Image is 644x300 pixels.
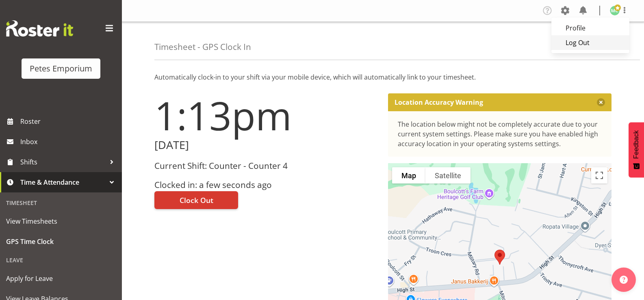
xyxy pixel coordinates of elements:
[597,98,605,106] button: Close message
[20,176,106,188] span: Time & Attendance
[180,195,213,205] span: Clock Out
[154,42,251,52] h4: Timesheet - GPS Clock In
[392,167,425,183] button: Show street map
[551,21,629,35] a: Profile
[154,139,378,151] h2: [DATE]
[398,119,602,149] div: The location below might not be completely accurate due to your current system settings. Please m...
[610,6,620,15] img: melissa-cowen2635.jpg
[2,194,120,211] div: Timesheet
[6,215,116,227] span: View Timesheets
[551,35,629,50] a: Log Out
[2,211,120,231] a: View Timesheets
[591,167,607,183] button: Toggle fullscreen view
[2,231,120,252] a: GPS Time Clock
[20,156,106,168] span: Shifts
[154,180,378,190] h3: Clocked in: a few seconds ago
[154,93,378,137] h1: 1:13pm
[2,268,120,289] a: Apply for Leave
[6,20,73,37] img: Rosterit website logo
[2,252,120,268] div: Leave
[20,136,118,148] span: Inbox
[395,98,483,106] p: Location Accuracy Warning
[20,115,118,127] span: Roster
[629,122,644,177] button: Feedback - Show survey
[30,63,92,75] div: Petes Emporium
[425,167,471,183] button: Show satellite imagery
[633,130,640,159] span: Feedback
[6,272,116,285] span: Apply for Leave
[154,72,611,82] p: Automatically clock-in to your shift via your mobile device, which will automatically link to you...
[6,235,116,248] span: GPS Time Clock
[620,276,628,284] img: help-xxl-2.png
[154,161,378,171] h3: Current Shift: Counter - Counter 4
[154,191,238,209] button: Clock Out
